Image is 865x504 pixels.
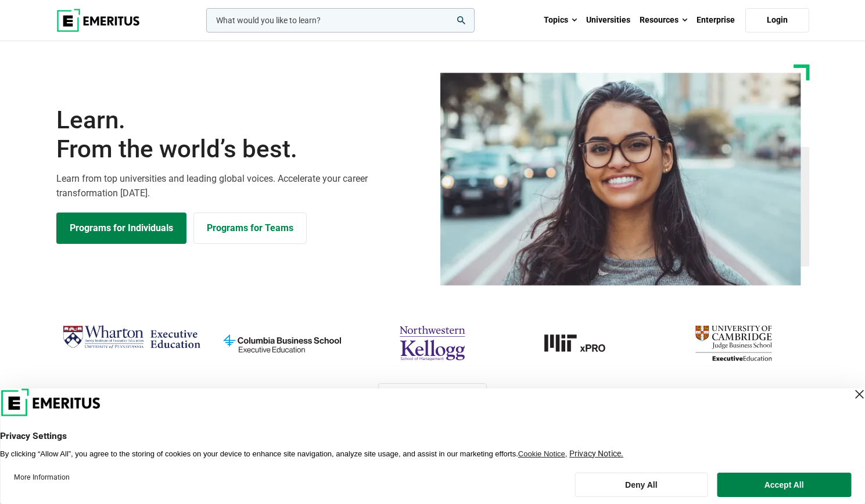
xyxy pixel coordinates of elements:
a: View Universities [378,383,487,405]
img: northwestern-kellogg [363,321,502,366]
p: Learn from top universities and leading global voices. Accelerate your career transformation [DATE]. [56,171,426,201]
span: From the world’s best. [56,135,426,164]
input: woocommerce-product-search-field-0 [206,8,475,33]
a: Explore for Business [193,213,307,244]
img: Learn from the world's best [440,73,801,286]
h1: Learn. [56,106,426,164]
img: columbia-business-school [213,321,351,366]
a: Explore Programs [56,213,186,244]
img: cambridge-judge-business-school [664,321,803,366]
a: Login [745,8,809,33]
img: Wharton Executive Education [62,321,201,355]
img: MIT xPRO [514,321,652,366]
a: MIT-xPRO [514,321,652,366]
